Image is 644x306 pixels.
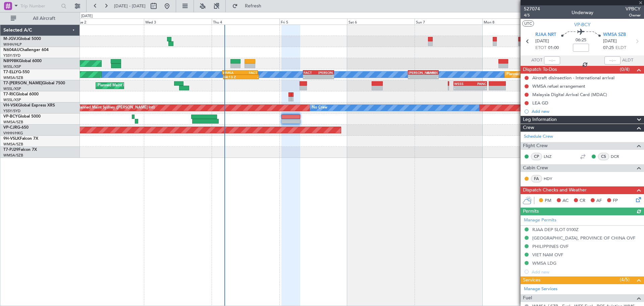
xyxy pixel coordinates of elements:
span: Cabin Crew [523,164,548,172]
span: ALDT [622,57,633,64]
span: VP-CJR [3,126,17,130]
span: M-JGVJ [3,37,18,41]
a: WIHH/HLP [3,42,22,47]
div: - [409,75,423,79]
div: Planned Maint Dubai (Al Maktoum Intl) [98,81,164,91]
a: Schedule Crew [524,133,553,140]
span: 06:25 [576,37,586,44]
a: N8998KGlobal 6000 [3,59,42,63]
div: CS [598,153,609,160]
span: Owner [626,12,641,18]
span: [DATE] [603,38,617,45]
span: VP-BCY [574,21,591,28]
a: LNZ [544,154,559,160]
div: 04:13 Z [224,75,241,79]
a: 9H-VSLKFalcon 7X [3,137,38,141]
span: T7-RIC [3,92,16,96]
div: Thu 4 [212,18,279,25]
span: Services [523,276,540,284]
span: (4/5) [620,276,630,283]
span: Crew [523,124,534,132]
a: HDY [544,176,559,182]
span: AF [596,198,602,204]
span: RJAA NRT [535,32,556,38]
a: YSSY/SYD [3,108,20,114]
span: T7-PJ29 [3,148,18,152]
a: T7-RICGlobal 6000 [3,92,39,96]
span: [DATE] [535,38,549,45]
a: WMSA/SZB [3,153,23,158]
span: PM [545,198,551,204]
div: Mon 8 [482,18,550,25]
div: Sat 6 [347,18,415,25]
a: YSSY/SYD [3,53,20,58]
span: 4/5 [524,12,540,18]
span: VP-BCY [3,115,18,119]
div: [PERSON_NAME] [318,71,333,75]
span: 07:25 [603,45,614,51]
span: Refresh [239,4,267,8]
a: VP-BCYGlobal 5000 [3,115,41,119]
a: T7-ELLYG-550 [3,70,30,74]
a: N604AUChallenger 604 [3,48,49,52]
span: CR [580,198,585,204]
div: Aircraft disinsection - International arrival [532,75,614,81]
div: - [241,75,258,79]
div: Unplanned Maint Sydney ([PERSON_NAME] Intl) [72,103,155,113]
span: N8998K [3,59,19,63]
a: VHHH/HKG [3,131,23,136]
span: WMSA SZB [603,32,626,38]
div: - [304,75,318,79]
button: All Aircraft [7,13,73,24]
div: LEA GD [532,100,548,106]
span: T7-[PERSON_NAME] [3,81,42,85]
div: PANC [470,82,486,86]
div: - [470,86,486,90]
a: WMSA/SZB [3,75,23,80]
div: [DATE] [81,13,93,19]
a: WMSA/SZB [3,142,23,147]
div: Sun 7 [415,18,482,25]
span: 9H-VSLK [3,137,20,141]
span: AC [562,198,569,204]
span: ATOT [531,57,542,64]
span: VPBCY [626,5,641,12]
a: WMSA/SZB [3,120,23,125]
a: M-JGVJGlobal 5000 [3,37,41,41]
a: T7-[PERSON_NAME]Global 7500 [3,81,65,85]
div: - [318,75,333,79]
div: WMSA [223,71,240,75]
span: N604AU [3,48,20,52]
div: [PERSON_NAME] [409,71,423,75]
div: Fri 5 [279,18,347,25]
button: UTC [522,20,534,27]
a: VH-VSKGlobal Express XRS [3,103,55,107]
div: WMSA refuel arrangement [532,83,585,89]
span: Fuel [523,294,532,302]
a: VP-CJRG-650 [3,126,29,130]
span: Dispatch Checks and Weather [523,186,587,194]
span: ETOT [535,45,546,51]
div: Add new [532,108,641,114]
div: FACT [240,71,257,75]
div: - [454,86,470,90]
span: 01:00 [548,45,559,51]
a: WSSL/XSP [3,86,21,91]
div: Wed 3 [144,18,212,25]
span: 527074 [524,5,540,12]
a: WSSL/XSP [3,64,21,69]
div: Malaysia Digital Arrival Card (MDAC) [532,92,607,97]
a: WSSL/XSP [3,97,21,102]
a: Manage Services [524,286,557,293]
input: Trip Number [20,1,59,11]
div: Tue 2 [76,18,144,25]
div: FACT [304,71,318,75]
div: FA [531,175,542,182]
span: All Aircraft [17,16,71,21]
span: VH-VSK [3,103,18,107]
button: Refresh [229,1,269,11]
span: T7-ELLY [3,70,18,74]
div: No Crew [312,103,327,113]
div: CP [531,153,542,160]
span: ELDT [615,45,626,51]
